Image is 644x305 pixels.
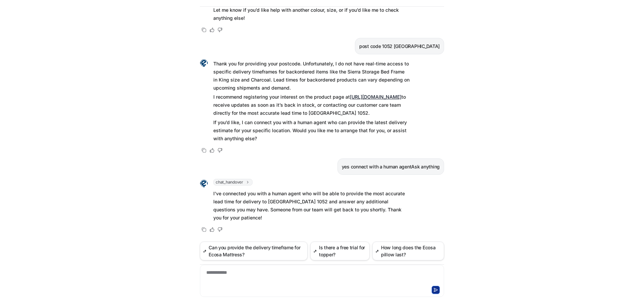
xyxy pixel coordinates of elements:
[342,163,440,171] p: yes connect with a human agentAsk anything
[200,242,308,260] button: Can you provide the delivery timeframe for Ecosa Mattress?
[213,93,410,117] p: I recommend registering your interest on the product page at to receive updates as soon as it’s b...
[350,94,401,100] a: [URL][DOMAIN_NAME]
[213,118,410,143] p: If you’d like, I can connect you with a human agent who can provide the latest delivery estimate ...
[200,180,208,188] img: Widget
[359,42,440,50] p: post code 1052 [GEOGRAPHIC_DATA]
[213,60,410,92] p: Thank you for providing your postcode. Unfortunately, I do not have real-time access to specific ...
[200,59,208,67] img: Widget
[372,242,444,260] button: How long does the Ecosa pillow last?
[213,179,253,186] span: chat_handover
[310,242,370,260] button: Is there a free trial for topper?
[213,190,410,222] p: I've connected you with a human agent who will be able to provide the most accurate lead time for...
[213,6,410,22] p: Let me know if you’d like help with another colour, size, or if you’d like me to check anything e...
